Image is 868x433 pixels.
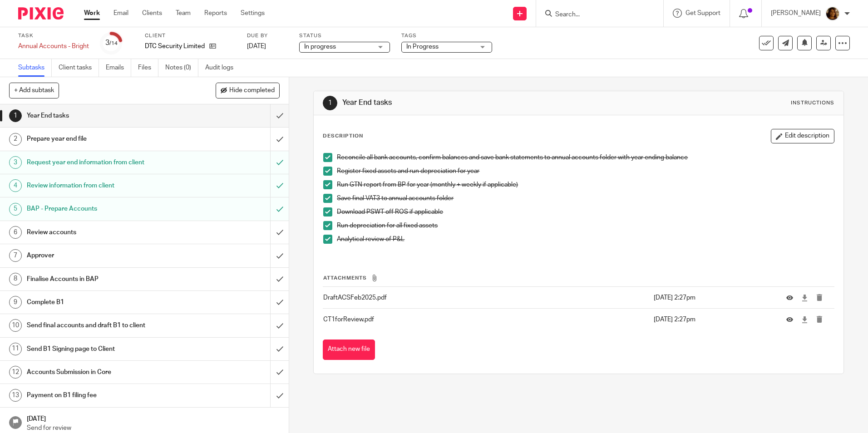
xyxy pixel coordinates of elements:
[176,9,191,18] a: Team
[18,7,64,20] img: Pixie
[9,133,22,146] div: 2
[771,9,821,18] p: [PERSON_NAME]
[323,133,363,140] p: Description
[27,412,280,423] h1: [DATE]
[791,99,834,107] div: Instructions
[9,156,22,169] div: 3
[323,276,367,280] span: Attachments
[9,389,22,402] div: 13
[654,293,773,302] p: [DATE] 2:27pm
[216,83,280,98] button: Hide completed
[801,293,808,302] a: Download
[342,98,598,108] h1: Year End tasks
[9,226,22,239] div: 6
[9,109,22,122] div: 1
[27,226,183,239] h1: Review accounts
[401,32,492,39] label: Tags
[323,315,649,324] p: CT1forReview.pdf
[27,365,183,379] h1: Accounts Submission in Core
[825,6,840,21] img: Arvinder.jpeg
[337,194,833,203] p: Save final VAT3 to annual accounts folder
[27,109,183,123] h1: Year End tasks
[27,319,183,332] h1: Send final accounts and draft B1 to client
[205,59,240,77] a: Audit logs
[654,315,773,324] p: [DATE] 2:27pm
[106,59,131,77] a: Emails
[323,340,375,360] button: Attach new file
[84,9,100,18] a: Work
[113,9,128,18] a: Email
[27,389,183,402] h1: Payment on B1 filing fee
[247,43,266,49] span: [DATE]
[9,83,59,98] button: + Add subtask
[9,273,22,285] div: 8
[27,295,183,309] h1: Complete B1
[27,342,183,356] h1: Send B1 Signing page to Client
[406,44,439,50] span: In Progress
[204,9,227,18] a: Reports
[337,221,833,230] p: Run depreciation for all fixed assets
[299,32,390,39] label: Status
[229,87,275,94] span: Hide completed
[771,129,834,143] button: Edit description
[27,249,183,262] h1: Approver
[9,203,22,216] div: 5
[165,59,198,77] a: Notes (0)
[142,9,162,18] a: Clients
[554,11,636,19] input: Search
[109,41,118,46] small: /14
[337,153,833,162] p: Reconcile all bank accounts, confirm balances and save bank statements to annual accounts folder ...
[27,156,183,169] h1: Request year end information from client
[27,272,183,286] h1: Finalise Accounts in BAP
[304,44,336,50] span: In progress
[105,38,118,48] div: 3
[337,235,833,244] p: Analytical review of P&L
[18,32,89,39] label: Task
[27,132,183,146] h1: Prepare year end file
[9,179,22,192] div: 4
[9,249,22,262] div: 7
[27,202,183,216] h1: BAP - Prepare Accounts
[145,32,236,39] label: Client
[18,59,52,77] a: Subtasks
[247,32,288,39] label: Due by
[145,42,205,51] p: DTC Security Limited
[27,179,183,192] h1: Review information from client
[9,343,22,355] div: 11
[323,293,649,302] p: DraftACSFeb2025.pdf
[9,296,22,309] div: 9
[801,315,808,324] a: Download
[323,96,337,110] div: 1
[18,42,89,51] div: Annual Accounts - Bright
[337,180,833,189] p: Run GTN report from BP for year (monthly + weekly if applicable)
[9,366,22,379] div: 12
[241,9,265,18] a: Settings
[27,423,280,433] p: Send for review
[337,167,833,176] p: Register fixed assets and run depreciation for year
[59,59,99,77] a: Client tasks
[686,10,720,16] span: Get Support
[9,319,22,332] div: 10
[138,59,158,77] a: Files
[337,207,833,216] p: Download PSWT off ROS if applicable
